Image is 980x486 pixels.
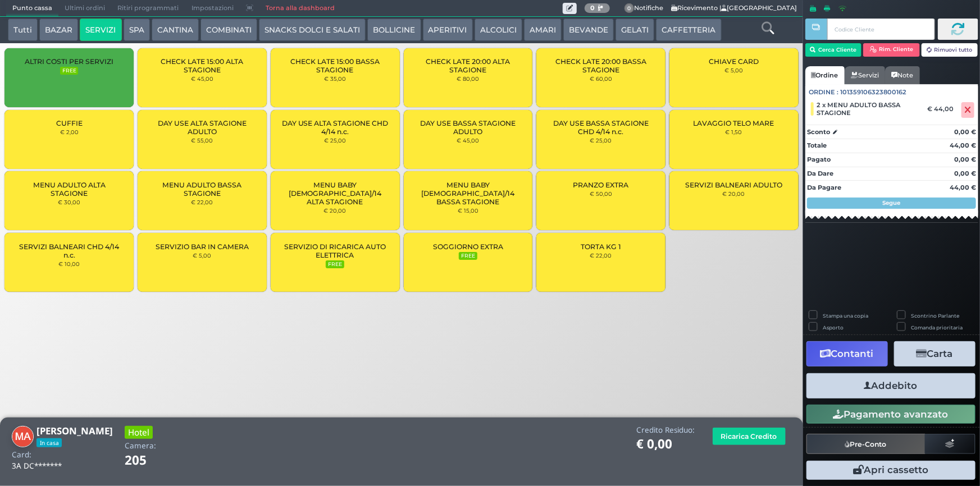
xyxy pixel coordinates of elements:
[191,75,213,82] small: € 45,00
[694,119,774,127] span: LAVAGGIO TELO MARE
[6,1,58,16] span: Punto cassa
[723,190,745,197] small: € 20,00
[726,129,742,135] small: € 1,50
[259,1,341,16] a: Torna alla dashboard
[147,119,257,136] span: DAY USE ALTA STAGIONE ADULTO
[546,57,656,74] span: CHECK LATE 20:00 BASSA STAGIONE
[475,19,522,41] button: ALCOLICI
[125,426,153,439] h3: Hotel
[845,66,885,84] a: Servizi
[709,57,759,66] span: CHIAVE CARD
[324,207,347,214] small: € 20,00
[324,137,346,144] small: € 25,00
[805,43,862,57] button: Cerca Cliente
[457,137,479,144] small: € 45,00
[185,1,240,16] span: Impostazioni
[883,199,901,207] strong: Segue
[413,57,523,74] span: CHECK LATE 20:00 ALTA STAGIONE
[60,129,79,135] small: € 2,00
[823,312,868,319] label: Stampa una copia
[807,155,831,163] strong: Pagato
[200,19,257,41] button: COMBINATI
[191,137,213,144] small: € 55,00
[636,426,695,434] h4: Credito Residuo:
[807,169,833,177] strong: Da Dare
[12,451,31,459] h4: Card:
[841,88,907,97] span: 101359106323800162
[806,341,888,366] button: Contanti
[14,181,124,198] span: MENU ADULTO ALTA STAGIONE
[926,105,959,113] div: € 44,00
[58,199,80,205] small: € 30,00
[590,190,612,197] small: € 50,00
[807,127,830,137] strong: Sconto
[656,19,721,41] button: CAFFETTERIA
[954,155,976,163] strong: 0,00 €
[413,119,523,136] span: DAY USE BASSA STAGIONE ADULTO
[636,437,695,451] h1: € 0,00
[724,67,743,74] small: € 5,00
[950,184,976,191] strong: 44,00 €
[458,207,478,214] small: € 15,00
[827,19,935,40] input: Codice Cliente
[922,43,978,57] button: Rimuovi tutto
[156,242,249,251] span: SERVIZIO BAR IN CAMERA
[125,442,156,450] h4: Camera:
[193,252,211,259] small: € 5,00
[911,312,960,319] label: Scontrino Parlante
[8,19,38,41] button: Tutti
[152,19,199,41] button: CANTINA
[806,373,976,398] button: Addebito
[147,181,257,198] span: MENU ADULTO BASSA STAGIONE
[147,57,257,74] span: CHECK LATE 15:00 ALTA STAGIONE
[590,4,595,12] b: 0
[124,19,150,41] button: SPA
[616,19,654,41] button: GELATI
[894,341,976,366] button: Carta
[459,252,477,260] small: FREE
[433,242,503,251] span: SOGGIORNO EXTRA
[806,434,926,454] button: Pre-Conto
[367,19,421,41] button: BOLLICINE
[280,181,390,206] span: MENU BABY [DEMOGRAPHIC_DATA]/14 ALTA STAGIONE
[573,181,629,189] span: PRANZO EXTRA
[546,119,656,136] span: DAY USE BASSA STAGIONE CHD 4/14 n.c.
[111,1,185,16] span: Ritiri programmati
[12,426,34,448] img: Mirella Afflitto
[259,19,366,41] button: SNACKS DOLCI E SALATI
[413,181,523,206] span: MENU BABY [DEMOGRAPHIC_DATA]/14 BASSA STAGIONE
[14,242,124,259] span: SERVIZI BALNEARI CHD 4/14 n.c.
[563,19,614,41] button: BEVANDE
[590,252,612,259] small: € 22,00
[37,424,113,437] b: [PERSON_NAME]
[39,19,78,41] button: BAZAR
[324,75,346,82] small: € 35,00
[806,405,976,424] button: Pagamento avanzato
[807,184,841,191] strong: Da Pagare
[885,66,919,84] a: Note
[806,461,976,480] button: Apri cassetto
[954,169,976,177] strong: 0,00 €
[950,141,976,149] strong: 44,00 €
[80,19,121,41] button: SERVIZI
[37,438,62,447] span: In casa
[191,199,213,205] small: € 22,00
[823,324,844,331] label: Asporto
[58,260,80,267] small: € 10,00
[590,137,612,144] small: € 25,00
[817,101,920,117] span: 2 x MENU ADULTO BASSA STAGIONE
[807,141,827,149] strong: Totale
[56,119,83,127] span: CUFFIE
[685,181,782,189] span: SERVIZI BALNEARI ADULTO
[25,57,113,66] span: ALTRI COSTI PER SERVIZI
[911,324,963,331] label: Comanda prioritaria
[581,242,621,251] span: TORTA KG 1
[60,67,78,75] small: FREE
[805,66,845,84] a: Ordine
[58,1,111,16] span: Ultimi ordini
[326,260,344,268] small: FREE
[809,88,839,97] span: Ordine :
[625,3,635,13] span: 0
[954,128,976,136] strong: 0,00 €
[280,57,390,74] span: CHECK LATE 15:00 BASSA STAGIONE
